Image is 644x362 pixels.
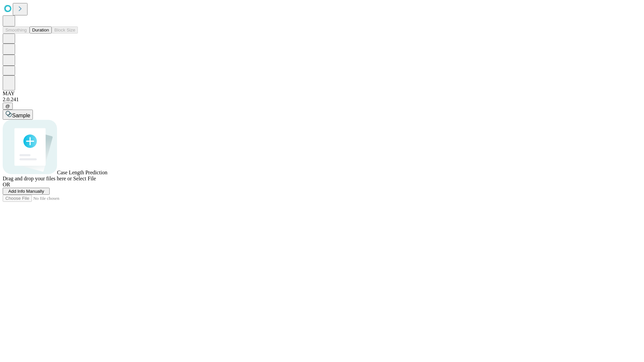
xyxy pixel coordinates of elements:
[3,103,13,110] button: @
[8,189,44,194] span: Add Info Manually
[57,170,107,175] span: Case Length Prediction
[3,110,33,120] button: Sample
[3,90,641,97] div: MAY
[5,104,10,109] span: @
[3,182,10,187] span: OR
[12,113,30,118] span: Sample
[73,176,96,181] span: Select File
[3,176,72,181] span: Drag and drop your files here or
[52,26,78,34] button: Block Size
[30,26,52,34] button: Duration
[3,26,30,34] button: Smoothing
[3,97,641,103] div: 2.0.241
[3,188,50,195] button: Add Info Manually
